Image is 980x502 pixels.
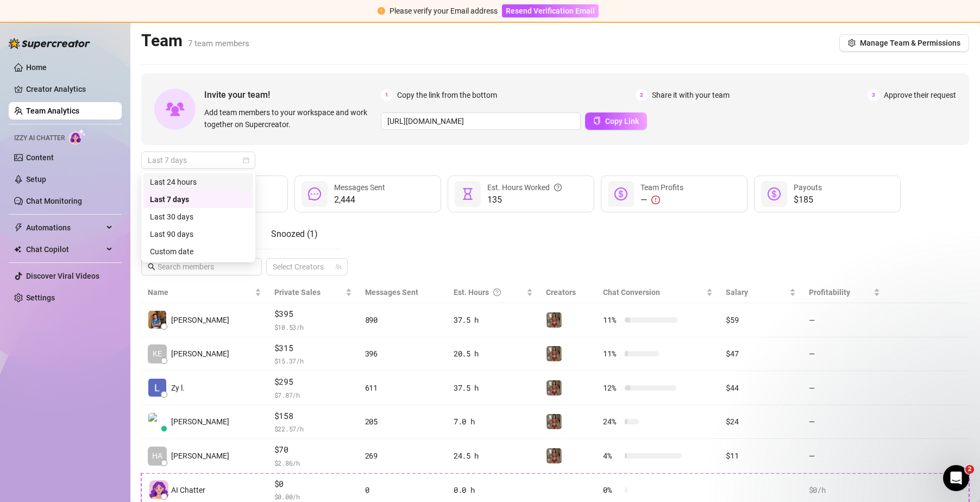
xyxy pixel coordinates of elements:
span: setting [848,39,856,47]
div: Last 30 days [150,211,247,223]
td: — [802,337,887,372]
div: $24 [726,416,795,428]
a: Content [26,153,54,162]
span: HA [152,450,162,462]
div: 396 [365,348,441,360]
h2: Team [141,30,249,51]
div: $11 [726,450,795,462]
div: $47 [726,348,795,360]
span: Share it with your team [652,89,730,101]
button: Resend Verification Email [502,4,599,17]
span: Approve their request [884,89,956,101]
span: $315 [274,342,352,355]
span: $ 7.87 /h [274,390,352,400]
img: Greek [546,312,562,328]
div: 7.0 h [454,416,533,428]
span: $185 [794,193,822,206]
span: dollar-circle [614,187,627,200]
span: search [148,263,155,271]
span: Invite your team! [204,88,381,102]
img: Zy lei [148,379,166,397]
input: Search members [158,261,247,273]
span: 11 % [603,348,620,360]
button: Copy Link [585,112,647,130]
span: Name [148,286,253,298]
a: Settings [26,293,55,302]
span: [PERSON_NAME] [171,416,229,428]
a: Discover Viral Videos [26,272,99,280]
div: 24.5 h [454,450,533,462]
span: Automations [26,219,103,236]
span: hourglass [461,187,474,200]
span: [PERSON_NAME] [171,314,229,326]
div: — [640,193,683,206]
span: 135 [487,193,562,206]
td: — [802,371,887,405]
span: copy [593,117,601,124]
div: Last 7 days [143,191,253,208]
span: Messages Sent [334,183,385,192]
span: 3 [868,89,880,101]
span: Add team members to your workspace and work together on Supercreator. [204,106,376,130]
span: 0 % [603,484,620,496]
div: 0 [365,484,441,496]
span: team [335,263,342,270]
img: Greek [546,414,562,429]
span: Payouts [794,183,822,192]
span: $ 0.00 /h [274,491,352,502]
div: Custom date [143,243,253,260]
div: Last 24 hours [143,173,253,191]
span: [PERSON_NAME] [171,450,229,462]
span: exclamation-circle [378,7,385,15]
span: message [308,187,321,200]
iframe: Intercom live chat [943,465,969,491]
img: Alva K [148,413,166,431]
span: 2 [965,465,974,474]
span: Manage Team & Permissions [860,39,960,47]
a: Home [26,63,47,72]
span: 7 team members [188,39,249,48]
div: 205 [365,416,441,428]
div: 20.5 h [454,348,533,360]
img: AI Chatter [69,129,86,145]
div: Est. Hours [454,286,524,298]
img: Chat Copilot [14,246,21,253]
span: 24 % [603,416,620,428]
span: Copy the link from the bottom [397,89,497,101]
span: Chat Conversion [603,288,660,297]
div: 37.5 h [454,314,533,326]
span: Team Profits [640,183,683,192]
img: logo-BBDzfeDw.svg [9,38,90,49]
span: Snoozed ( 1 ) [271,229,318,239]
span: Salary [726,288,748,297]
div: 611 [365,382,441,394]
div: 37.5 h [454,382,533,394]
span: dollar-circle [768,187,781,200]
div: Last 90 days [143,225,253,243]
button: Manage Team & Permissions [839,34,969,52]
span: $158 [274,410,352,423]
span: 12 % [603,382,620,394]
td: — [802,439,887,473]
span: 2 [636,89,648,101]
span: $70 [274,443,352,456]
a: Chat Monitoring [26,197,82,205]
img: Greek [546,346,562,361]
div: Please verify your Email address [390,5,498,17]
div: Est. Hours Worked [487,181,562,193]
td: — [802,303,887,337]
span: Last 7 days [148,152,249,168]
span: exclamation-circle [651,196,660,204]
span: $395 [274,308,352,321]
span: $0 [274,478,352,491]
a: Team Analytics [26,106,79,115]
span: Copy Link [605,117,639,125]
span: Resend Verification Email [506,7,595,15]
img: Greek [546,448,562,463]
span: $ 15.37 /h [274,355,352,366]
span: 1 [381,89,393,101]
span: $ 22.57 /h [274,423,352,434]
span: $ 2.86 /h [274,457,352,468]
span: question-circle [554,181,562,193]
img: izzy-ai-chatter-avatar-DDCN_rTZ.svg [149,480,168,499]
